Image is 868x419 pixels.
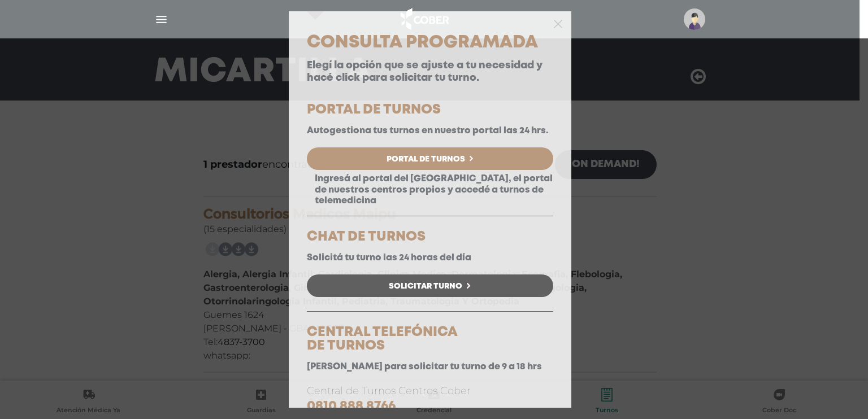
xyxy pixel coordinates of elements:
[307,400,396,412] a: 0810 888 8766
[307,35,538,50] span: Consulta Programada
[387,155,465,163] span: Portal de Turnos
[307,383,553,414] p: Central de Turnos Centros Cober
[307,274,553,297] a: Solicitar Turno
[307,173,553,206] p: Ingresá al portal del [GEOGRAPHIC_DATA], el portal de nuestros centros propios y accedé a turnos ...
[307,252,553,263] p: Solicitá tu turno las 24 horas del día
[307,230,553,244] h5: CHAT DE TURNOS
[307,60,553,84] p: Elegí la opción que se ajuste a tu necesidad y hacé click para solicitar tu turno.
[389,282,462,290] span: Solicitar Turno
[307,147,553,170] a: Portal de Turnos
[307,361,553,372] p: [PERSON_NAME] para solicitar tu turno de 9 a 18 hrs
[307,326,553,353] h5: CENTRAL TELEFÓNICA DE TURNOS
[307,103,553,117] h5: PORTAL DE TURNOS
[307,125,553,136] p: Autogestiona tus turnos en nuestro portal las 24 hrs.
